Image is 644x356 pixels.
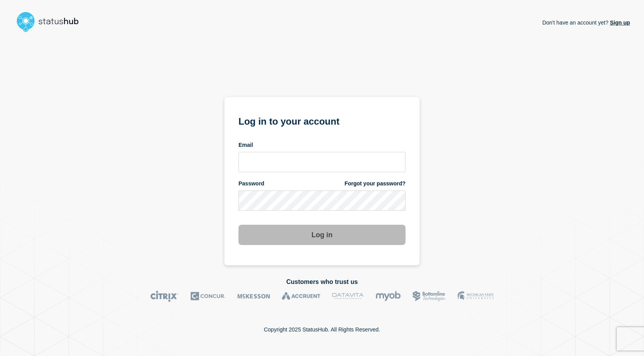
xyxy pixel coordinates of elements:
[237,291,270,302] img: McKesson logo
[238,180,264,187] span: Password
[413,291,446,302] img: Bottomline logo
[14,9,88,34] img: StatusHub logo
[238,152,406,172] input: email input
[375,291,401,302] img: myob logo
[238,113,406,128] h1: Log in to your account
[238,141,253,149] span: Email
[345,180,406,187] a: Forgot your password?
[238,225,406,245] button: Log in
[238,190,406,211] input: password input
[190,291,226,302] img: Concur logo
[542,13,630,32] p: Don't have an account yet?
[150,291,179,302] img: Citrix logo
[264,326,380,333] p: Copyright 2025 StatusHub. All Rights Reserved.
[332,291,364,302] img: DataVita logo
[14,278,630,286] h2: Customers who trust us
[608,19,630,26] a: Sign up
[282,291,320,302] img: Accruent logo
[457,291,494,302] img: MSU logo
